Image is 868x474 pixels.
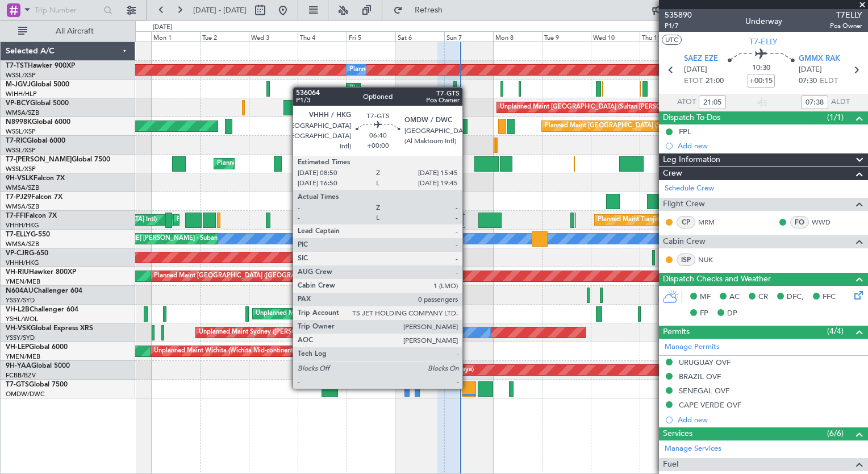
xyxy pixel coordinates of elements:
span: Pos Owner [830,21,862,31]
div: Tue 9 [542,31,591,41]
a: WWD [812,217,837,227]
a: VP-BCYGlobal 5000 [6,100,69,107]
button: Refresh [388,1,456,19]
a: WSSL/XSP [6,127,36,136]
span: DFC, [787,292,804,303]
a: WSSL/XSP [6,165,36,173]
a: Manage Services [665,443,721,455]
div: Planned Maint Dubai (Al Maktoum Intl) [217,155,329,172]
a: VH-LEPGlobal 6000 [6,344,68,351]
span: Permits [663,326,690,339]
button: UTC [662,35,682,45]
a: WSSL/XSP [6,146,36,155]
span: 21:00 [706,76,724,87]
span: ETOT [684,76,703,87]
span: 535890 [665,9,692,21]
a: OMDW/DWC [6,390,45,398]
span: T7ELLY [830,9,862,21]
a: T7-RICGlobal 6000 [6,138,65,144]
div: Unplanned Maint [GEOGRAPHIC_DATA] (Sultan [PERSON_NAME] [PERSON_NAME] - Subang) [500,99,773,116]
div: AOG Maint Brazzaville (Maya-maya) [370,361,474,379]
span: T7-ELLY [749,36,778,48]
div: Unplanned Maint Wichita (Wichita Mid-continent) [154,343,295,360]
div: Thu 4 [298,31,347,41]
div: Planned Maint [GEOGRAPHIC_DATA] (Seletar) [349,80,483,97]
div: Wed 10 [591,31,640,41]
span: T7-GTS [6,381,29,388]
a: 9H-YAAGlobal 5000 [6,363,70,369]
div: URUGUAY OVF [679,357,731,367]
div: Planned Maint [GEOGRAPHIC_DATA] ([GEOGRAPHIC_DATA]) [154,268,333,285]
a: WMSA/SZB [6,184,39,192]
a: Manage Permits [665,342,720,353]
span: All Aircraft [30,27,120,35]
input: Trip Number [35,2,100,19]
a: VHHH/HKG [6,221,39,230]
span: N8998K [6,119,32,126]
a: YMEN/MEB [6,352,40,361]
div: Planned Maint [GEOGRAPHIC_DATA] ([GEOGRAPHIC_DATA] Intl) [177,211,366,228]
a: WIHH/HLP [6,90,37,98]
span: Cabin Crew [663,235,706,248]
span: Flight Crew [663,198,705,211]
a: T7-GTSGlobal 7500 [6,381,68,388]
a: YSHL/WOL [6,315,38,323]
div: Add new [678,415,862,425]
span: T7-PJ29 [6,194,31,201]
span: VH-L2B [6,306,30,313]
span: P1/7 [665,21,692,31]
a: WMSA/SZB [6,202,39,211]
span: ATOT [677,97,696,108]
div: Tue 2 [200,31,249,41]
span: Services [663,427,692,440]
a: T7-FFIFalcon 7X [6,213,57,219]
span: FFC [823,292,836,303]
a: WSSL/XSP [6,71,36,80]
span: 10:30 [752,63,770,74]
img: arrow-gray.svg [316,236,323,240]
div: No Crew [372,324,398,341]
span: VP-CJR [6,250,29,257]
div: Add new [678,141,862,151]
div: SENEGAL OVF [679,386,729,396]
img: arrow-gray.svg [375,236,382,240]
span: ELDT [820,76,838,87]
button: All Aircraft [12,22,123,40]
div: Sun 7 [444,31,493,41]
div: [DATE] [153,23,172,32]
span: M-JGVJ [6,81,31,88]
div: Thu 11 [640,31,688,41]
a: VH-VSKGlobal Express XRS [6,325,93,332]
input: --:-- [699,95,726,109]
a: WMSA/SZB [6,240,39,248]
div: FO [790,216,809,228]
a: T7-TSTHawker 900XP [6,63,75,69]
span: ALDT [831,97,850,108]
div: Planned Maint Tianjin ([GEOGRAPHIC_DATA]) [598,211,730,228]
span: Fuel [663,458,678,471]
div: BRAZIL OVF [679,372,721,381]
span: VH-RIU [6,269,29,276]
a: FCBB/BZV [6,371,36,380]
div: Mon 8 [493,31,542,41]
div: CAPE VERDE OVF [679,400,741,410]
a: MRM [698,217,724,227]
a: T7-[PERSON_NAME]Global 7500 [6,156,110,163]
span: Refresh [405,6,453,14]
input: --:-- [801,95,828,109]
div: Unplanned Maint [GEOGRAPHIC_DATA] ([GEOGRAPHIC_DATA]) [256,305,443,322]
span: MF [700,292,711,303]
span: GMMX RAK [799,53,840,65]
a: YMEN/MEB [6,277,40,286]
div: Planned Maint [349,61,391,78]
div: FPL [679,127,691,136]
a: YSSY/SYD [6,296,35,305]
span: VH-VSK [6,325,31,332]
a: VH-L2BChallenger 604 [6,306,78,313]
div: Unplanned Maint Sydney ([PERSON_NAME] Intl) [199,324,339,341]
span: 9H-YAA [6,363,31,369]
span: [DATE] [684,64,707,76]
div: Wed 3 [249,31,298,41]
div: CP [677,216,695,228]
div: Fri 5 [347,31,395,41]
